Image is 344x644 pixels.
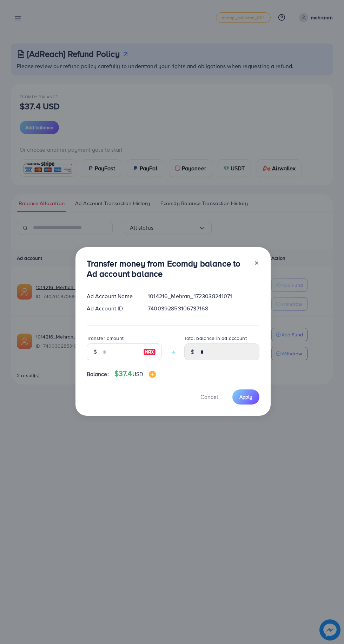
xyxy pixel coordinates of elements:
[200,393,218,401] span: Cancel
[239,393,252,400] span: Apply
[142,292,265,300] div: 1014216_Mehran_1723038241071
[81,304,143,313] div: Ad Account ID
[149,371,156,378] img: image
[142,304,265,313] div: 7400392853106737168
[192,389,227,405] button: Cancel
[184,335,247,342] label: Total balance in ad account
[132,370,143,378] span: USD
[87,370,109,378] span: Balance:
[143,348,156,356] img: image
[87,335,124,342] label: Transfer amount
[81,292,143,300] div: Ad Account Name
[232,389,259,405] button: Apply
[114,369,156,378] h4: $37.4
[87,258,248,279] h3: Transfer money from Ecomdy balance to Ad account balance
